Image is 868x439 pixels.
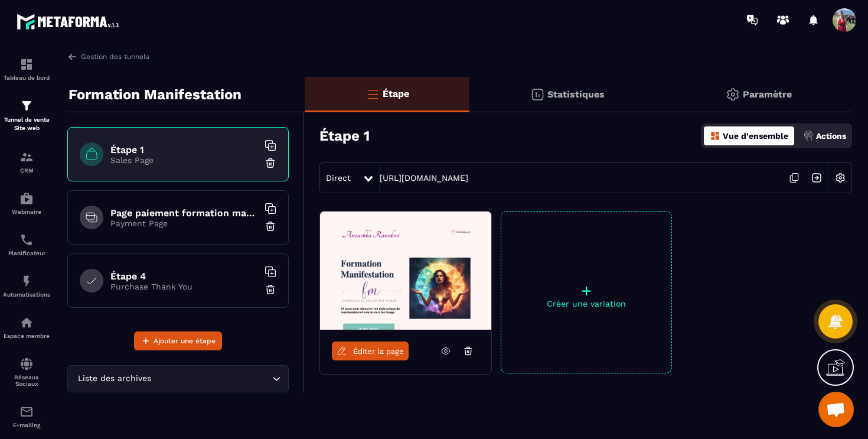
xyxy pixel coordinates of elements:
div: Ouvrir le chat [818,392,854,427]
a: emailemailE-mailing [3,396,50,437]
img: formation [19,150,34,164]
div: Search for option [67,365,289,392]
span: Liste des archives [75,372,154,385]
h3: Étape 1 [319,128,370,144]
p: Automatisations [3,291,50,298]
img: social-network [19,357,34,371]
img: arrow [67,51,78,62]
p: Tunnel de vente Site web [3,116,50,132]
span: Éditer la page [353,347,404,356]
p: Webinaire [3,209,50,215]
img: scheduler [19,233,34,247]
p: + [501,282,671,299]
img: trash [265,284,276,295]
img: trash [265,157,276,169]
p: Créer une variation [501,299,671,308]
p: Paramètre [743,89,792,100]
a: automationsautomationsEspace membre [3,307,50,348]
img: email [19,405,34,419]
h6: Étape 4 [110,271,258,282]
span: Direct [326,173,351,183]
p: Purchase Thank You [110,282,258,291]
img: formation [19,99,34,113]
img: setting-w.858f3a88.svg [829,167,851,189]
a: social-networksocial-networkRéseaux Sociaux [3,348,50,396]
p: Actions [816,131,846,141]
p: Sales Page [110,155,258,165]
a: Gestion des tunnels [67,51,149,62]
p: Réseaux Sociaux [3,374,50,387]
p: Tableau de bord [3,74,50,81]
img: bars-o.4a397970.svg [366,87,380,101]
img: automations [19,274,34,288]
a: formationformationTunnel de vente Site web [3,90,50,141]
a: [URL][DOMAIN_NAME] [380,173,468,183]
h6: Étape 1 [110,144,258,155]
p: Étape [383,88,409,99]
img: trash [265,220,276,232]
img: arrow-next.bcc2205e.svg [805,167,828,189]
p: E-mailing [3,422,50,428]
img: setting-gr.5f69749f.svg [726,87,740,102]
input: Search for option [154,372,269,385]
a: automationsautomationsAutomatisations [3,265,50,307]
img: automations [19,191,34,206]
img: logo [17,11,123,32]
a: automationsautomationsWebinaire [3,183,50,224]
a: formationformationCRM [3,141,50,183]
img: stats.20deebd0.svg [530,87,544,102]
img: actions.d6e523a2.png [803,131,814,141]
p: CRM [3,167,50,174]
p: Vue d'ensemble [723,131,788,141]
img: automations [19,316,34,330]
a: formationformationTableau de bord [3,48,50,90]
h6: Page paiement formation manifestation [110,207,258,219]
img: dashboard-orange.40269519.svg [710,131,720,141]
p: Formation Manifestation [68,83,242,106]
p: Payment Page [110,219,258,228]
a: Éditer la page [332,342,409,360]
img: formation [19,57,34,71]
p: Espace membre [3,333,50,339]
p: Planificateur [3,250,50,256]
button: Ajouter une étape [134,331,222,350]
span: Ajouter une étape [154,335,216,347]
p: Statistiques [547,89,605,100]
img: image [320,212,491,330]
a: schedulerschedulerPlanificateur [3,224,50,265]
